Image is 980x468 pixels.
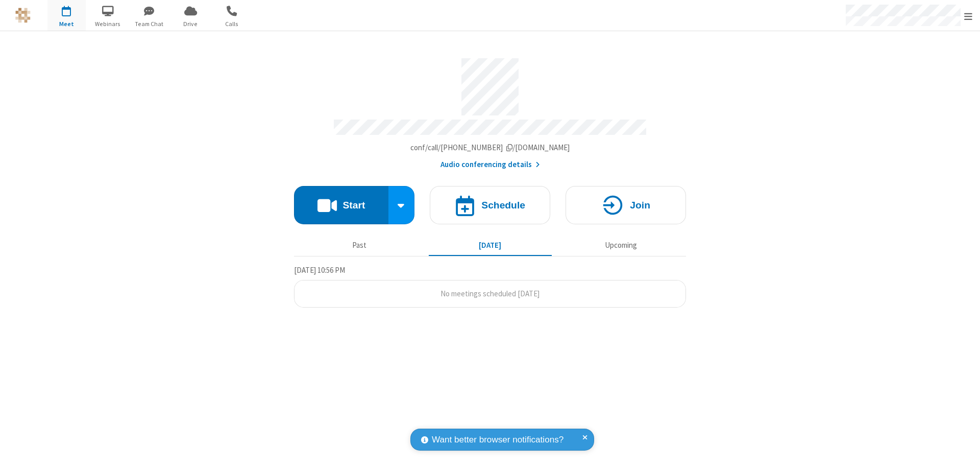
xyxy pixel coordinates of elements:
[171,19,210,29] span: Drive
[430,186,550,224] button: Schedule
[342,200,365,210] h4: Start
[429,236,552,255] button: [DATE]
[213,19,251,29] span: Calls
[298,236,421,255] button: Past
[440,159,540,171] button: Audio conferencing details
[294,51,686,171] section: Account details
[630,200,650,210] h4: Join
[47,19,86,29] span: Meet
[15,8,31,23] img: QA Selenium DO NOT DELETE OR CHANGE
[481,200,525,210] h4: Schedule
[388,186,415,224] div: Start conference options
[410,143,570,152] span: Copy my meeting room link
[432,433,563,447] span: Want better browser notifications?
[566,186,686,224] button: Join
[440,289,540,298] span: No meetings scheduled [DATE]
[294,264,686,308] section: Today's Meetings
[130,19,168,29] span: Team Chat
[410,142,570,154] button: Copy my meeting room linkCopy my meeting room link
[89,19,127,29] span: Webinars
[294,265,345,275] span: [DATE] 10:56 PM
[559,236,682,255] button: Upcoming
[294,186,388,224] button: Start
